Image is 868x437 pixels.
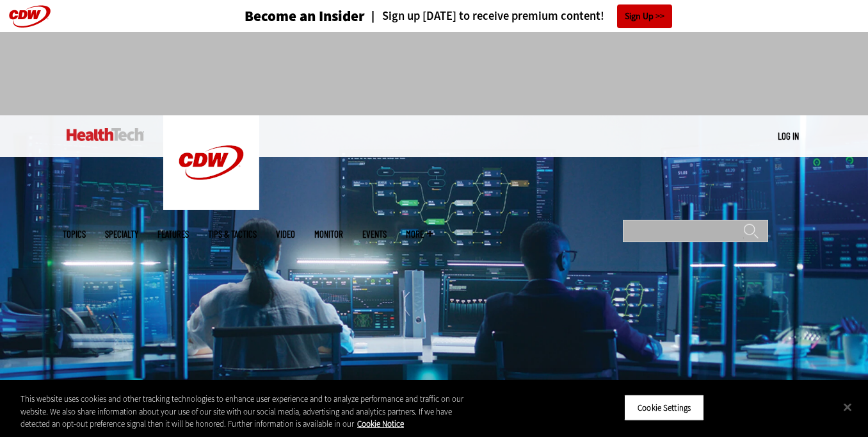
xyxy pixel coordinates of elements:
span: Specialty [105,229,138,239]
button: Cookie Settings [624,394,704,421]
a: Sign Up [617,4,672,28]
a: MonITor [314,229,343,239]
a: Become an Insider [197,9,365,24]
iframe: advertisement [201,45,667,103]
div: User menu [778,129,799,143]
img: Home [67,128,144,141]
a: Video [276,229,295,239]
a: Features [157,229,189,239]
h3: Become an Insider [245,9,365,24]
span: More [406,229,433,239]
img: Home [163,115,259,210]
span: Topics [63,229,86,239]
a: Events [362,229,387,239]
div: This website uses cookies and other tracking technologies to enhance user experience and to analy... [20,393,478,431]
a: CDW [163,200,259,213]
a: More information about your privacy [357,418,404,429]
a: Tips & Tactics [208,229,257,239]
a: Log in [778,130,799,142]
a: Sign up [DATE] to receive premium content! [365,10,604,22]
button: Close [833,393,862,421]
